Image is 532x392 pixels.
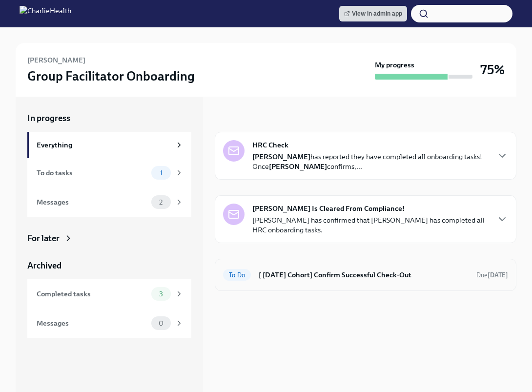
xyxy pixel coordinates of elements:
div: Messages [37,197,147,207]
a: To Do[ [DATE] Cohort] Confirm Successful Check-OutDue[DATE] [223,267,508,283]
span: 3 [153,290,169,298]
strong: [PERSON_NAME] Is Cleared From Compliance! [252,204,405,213]
h3: 75% [480,61,505,79]
span: Due [476,271,508,279]
p: has reported they have completed all onboarding tasks! Once confirms,... [252,152,489,171]
span: 0 [153,320,169,327]
span: September 26th, 2025 09:00 [476,270,508,280]
div: Completed tasks [37,289,147,299]
h6: [PERSON_NAME] [27,55,85,65]
strong: HRC Check [252,140,288,150]
strong: [PERSON_NAME] [252,152,310,161]
a: Archived [27,260,191,271]
h6: [ [DATE] Cohort] Confirm Successful Check-Out [259,269,469,280]
p: [PERSON_NAME] has confirmed that [PERSON_NAME] has completed all HRC onboarding tasks. [252,215,489,235]
div: For later [27,232,60,244]
strong: [DATE] [488,271,508,279]
a: View in admin app [339,6,407,21]
a: Messages2 [27,187,191,217]
a: For later [27,232,191,244]
span: 2 [153,199,168,206]
a: Messages0 [27,309,191,338]
div: To do tasks [37,167,147,178]
span: View in admin app [344,9,402,19]
strong: [PERSON_NAME] [269,162,327,171]
span: 1 [154,169,168,177]
div: Everything [37,140,171,150]
a: In progress [27,112,191,124]
h3: Group Facilitator Onboarding [27,67,195,85]
strong: My progress [375,60,414,70]
a: Everything [27,132,191,158]
img: CharlieHealth [20,6,71,21]
a: To do tasks1 [27,158,191,187]
div: Messages [37,318,147,329]
span: To Do [223,271,251,279]
a: Completed tasks3 [27,279,191,309]
div: In progress [215,112,258,124]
